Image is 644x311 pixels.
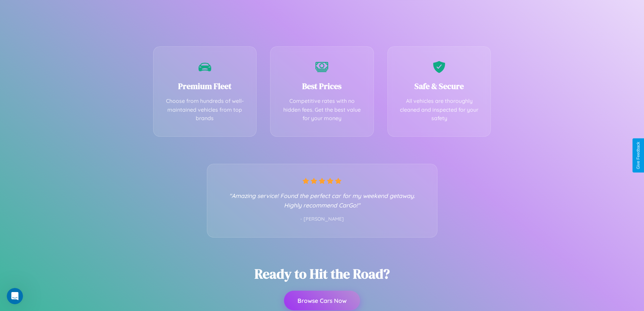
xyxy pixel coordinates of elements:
[281,81,363,92] h3: Best Prices
[636,142,641,169] div: Give Feedback
[255,265,390,283] h2: Ready to Hit the Road?
[281,97,363,123] p: Competitive rates with no hidden fees. Get the best value for your money
[284,291,360,310] button: Browse Cars Now
[221,215,424,224] p: - [PERSON_NAME]
[7,288,23,304] iframe: Intercom live chat
[164,81,246,92] h3: Premium Fleet
[398,81,481,92] h3: Safe & Secure
[221,191,424,210] p: "Amazing service! Found the perfect car for my weekend getaway. Highly recommend CarGo!"
[164,97,246,123] p: Choose from hundreds of well-maintained vehicles from top brands
[398,97,481,123] p: All vehicles are thoroughly cleaned and inspected for your safety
